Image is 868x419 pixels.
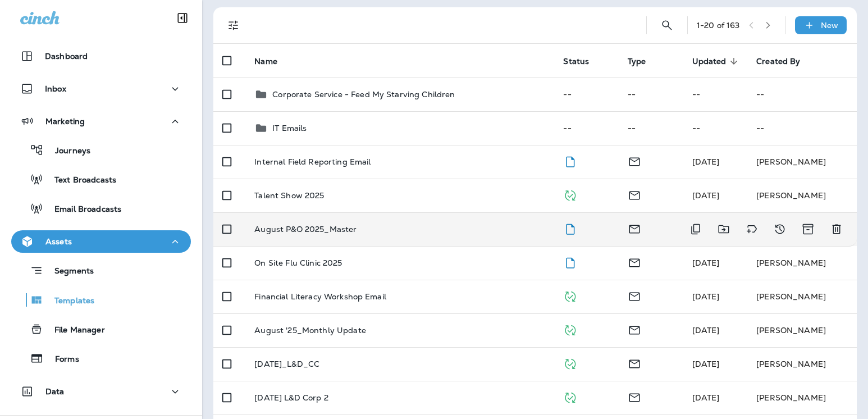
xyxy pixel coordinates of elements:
[747,145,857,179] td: [PERSON_NAME]
[563,358,577,368] span: Published
[628,358,641,368] span: Email
[825,218,848,240] button: Delete
[554,111,619,145] td: --
[11,258,191,283] button: Segments
[747,78,857,111] td: --
[44,354,79,365] p: Forms
[619,78,683,111] td: --
[254,326,366,335] p: August '25_Monthly Update
[684,218,707,240] button: Duplicate
[254,56,292,66] span: Name
[697,21,740,30] div: 1 - 20 of 163
[11,78,191,100] button: Inbox
[272,124,307,133] p: IT Emails
[44,146,90,157] p: Journeys
[756,57,800,66] span: Created By
[628,57,646,66] span: Type
[254,57,277,66] span: Name
[747,179,857,212] td: [PERSON_NAME]
[11,380,191,403] button: Data
[656,14,678,37] button: Search Templates
[692,359,720,369] span: KeeAna Ward
[272,90,455,99] p: Corporate Service - Feed My Starving Children
[222,14,245,37] button: Filters
[43,204,121,215] p: Email Broadcasts
[563,156,577,166] span: Draft
[563,57,589,66] span: Status
[747,347,857,381] td: [PERSON_NAME]
[11,317,191,341] button: File Manager
[628,257,641,267] span: Email
[11,167,191,191] button: Text Broadcasts
[747,313,857,347] td: [PERSON_NAME]
[11,138,191,162] button: Journeys
[45,387,65,396] p: Data
[692,190,720,201] span: KeeAna Ward
[11,110,191,133] button: Marketing
[756,56,815,66] span: Created By
[563,56,604,66] span: Status
[11,347,191,370] button: Forms
[43,266,94,277] p: Segments
[628,56,661,66] span: Type
[769,218,791,240] button: View Changelog
[628,324,641,334] span: Email
[628,189,641,199] span: Email
[628,290,641,300] span: Email
[254,393,328,402] p: [DATE] L&D Corp 2
[741,218,763,240] button: Add tags
[563,324,577,334] span: Published
[254,258,342,267] p: On Site Flu Clinic 2025
[11,197,191,220] button: Email Broadcasts
[254,359,319,368] p: [DATE]_L&D_CC
[45,52,88,61] p: Dashboard
[747,246,857,280] td: [PERSON_NAME]
[45,237,72,246] p: Assets
[747,111,857,145] td: --
[692,325,720,335] span: KeeAna Ward
[254,191,324,200] p: Talent Show 2025
[692,157,720,167] span: KeeAna Ward
[692,56,741,66] span: Updated
[254,225,357,234] p: August P&O 2025_Master
[45,84,66,93] p: Inbox
[43,175,116,186] p: Text Broadcasts
[683,78,748,111] td: --
[563,391,577,402] span: Published
[167,7,198,29] button: Collapse Sidebar
[692,292,720,302] span: KeeAna Ward
[563,290,577,300] span: Published
[45,117,85,126] p: Marketing
[628,156,641,166] span: Email
[747,280,857,313] td: [PERSON_NAME]
[619,111,683,145] td: --
[628,391,641,402] span: Email
[43,325,105,336] p: File Manager
[821,21,838,30] p: New
[254,292,386,301] p: Financial Literacy Workshop Email
[628,223,641,233] span: Email
[712,218,735,240] button: Move to folder
[683,111,748,145] td: --
[254,157,371,166] p: Internal Field Reporting Email
[747,381,857,415] td: [PERSON_NAME]
[692,393,720,403] span: KeeAna Ward
[797,218,820,240] button: Archive
[43,296,94,307] p: Templates
[563,223,577,233] span: Draft
[692,57,727,66] span: Updated
[692,258,720,268] span: Karin Comegys
[563,257,577,267] span: Draft
[554,78,619,111] td: --
[11,230,191,253] button: Assets
[11,45,191,67] button: Dashboard
[563,189,577,199] span: Published
[11,288,191,312] button: Templates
